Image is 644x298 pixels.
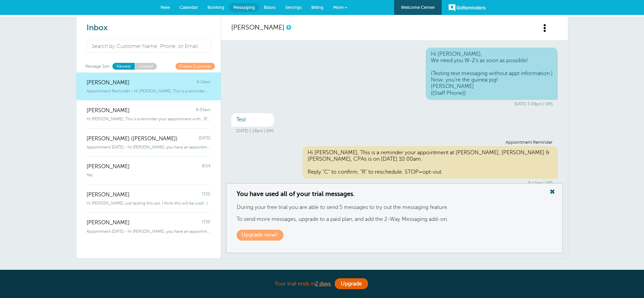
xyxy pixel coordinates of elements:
h3: You have used all of your trial messages. [237,190,552,198]
a: [PERSON_NAME] [231,23,284,31]
a: 2 days [315,281,331,287]
a: Upgrade [335,278,368,289]
strong: free month [281,269,316,276]
span: 8/14 [202,163,210,170]
span: 7/30 [202,192,210,198]
div: 9:14am | SMS [236,180,553,185]
h2: Inbox [87,23,210,33]
a: Messaging [229,3,259,12]
a: [PERSON_NAME] 8/14 Yes [76,156,221,185]
a: Unread [135,63,157,69]
span: [PERSON_NAME] [87,80,130,86]
a: [PERSON_NAME] ([PERSON_NAME]) [DATE] Appointment [DATE] - Hi [PERSON_NAME], you have an appointme... [76,128,221,157]
span: [PERSON_NAME] [87,163,130,170]
div: Test [231,113,274,126]
span: Booking [207,5,224,10]
span: Appointment [DATE] - Hi [PERSON_NAME], you have an appointment with [PERSON_NAME], [PERSON_NAME] ... [87,229,210,234]
p: To send more messages, upgrade to a paid plan, and add the 2-Way Messaging add-on. [237,216,552,223]
input: Search by Customer Name, Phone, or Email [87,40,211,53]
span: New [161,5,170,10]
a: Refer someone to us! [319,269,384,276]
div: Your trial ends in . [152,277,492,291]
span: [DATE] [199,136,210,142]
span: Hi [PERSON_NAME], This is a reminder your appointment with , [PERSON_NAME], [PERSON_NAME] & Ev [87,117,210,121]
span: Billing [311,5,324,10]
a: Newest [112,63,135,69]
span: Appointment Reminder - Hi [PERSON_NAME], This is a reminder your appointment at [PERSON_NAME], [P... [87,89,210,93]
span: 7/30 [202,220,210,226]
span: Appointment [DATE] - Hi [PERSON_NAME], you have an appointment with [PERSON_NAME], [PERSON_NAME] ... [87,145,210,150]
span: Messaging [233,5,255,10]
span: 9:14am [197,80,210,86]
p: During your free trial you are able to send 5 messages to try out the messaging feature. [237,204,552,211]
span: Hi [PERSON_NAME], just testing this out. I think this will be cool! :) [87,201,208,206]
div: [DATE] 3:09pm | SMS [236,102,553,106]
span: Settings [285,5,302,10]
span: [PERSON_NAME] ([PERSON_NAME]) [87,136,178,142]
span: More [333,5,344,10]
span: Message Sort: [85,63,111,69]
span: Blasts [264,5,276,10]
span: 9:03am [196,107,210,114]
p: Want a ? [76,269,568,277]
span: [PERSON_NAME] [87,107,130,114]
a: Upgrade now! [237,230,283,240]
a: [PERSON_NAME] 7/30 Hi [PERSON_NAME], just testing this out. I think this will be cool! :) [76,185,221,213]
div: Hi [PERSON_NAME], This is a reminder your appointment at [PERSON_NAME], [PERSON_NAME] & [PERSON_N... [302,146,558,179]
div: Hi [PERSON_NAME], We need you W-2's as soon as possible! (Testing text messaging without appt inf... [426,48,558,100]
a: [PERSON_NAME] 9:03am Hi [PERSON_NAME], This is a reminder your appointment with , [PERSON_NAME], ... [76,100,221,128]
div: [DATE] 1:16pm | SMS [236,128,553,133]
a: [PERSON_NAME] 7/30 Appointment [DATE] - Hi [PERSON_NAME], you have an appointment with [PERSON_NA... [76,212,221,241]
span: [PERSON_NAME] [87,192,130,198]
span: Yes [87,173,93,177]
span: [PERSON_NAME] [87,220,130,226]
a: Create Customer [176,63,215,69]
a: This is a history of all communications between GoReminders and your customer. [286,25,290,30]
div: Appointment Reminder [236,140,553,145]
a: [PERSON_NAME] 9:14am Appointment Reminder - Hi [PERSON_NAME], This is a reminder your appointment... [76,72,221,101]
span: Calendar [180,5,198,10]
